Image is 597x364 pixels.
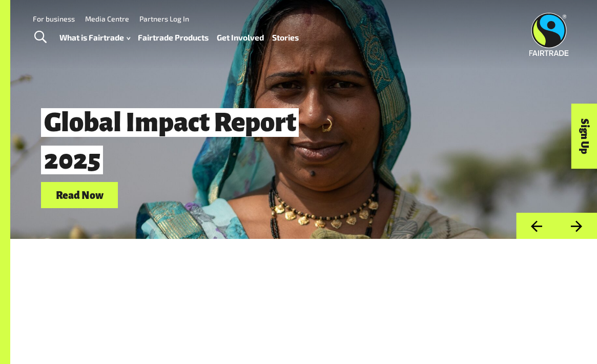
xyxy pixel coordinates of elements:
a: What is Fairtrade [59,30,130,45]
a: Toggle Search [28,25,53,50]
button: Previous [516,213,557,239]
span: Global Impact Report 2025 [41,108,299,175]
a: Get Involved [217,30,264,45]
a: For business [33,14,75,23]
a: Stories [272,30,299,45]
a: Fairtrade Products [138,30,209,45]
a: Media Centre [85,14,129,23]
a: Partners Log In [139,14,189,23]
button: Next [557,213,597,239]
img: Fairtrade Australia New Zealand logo [529,13,568,56]
a: Read Now [41,182,118,208]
